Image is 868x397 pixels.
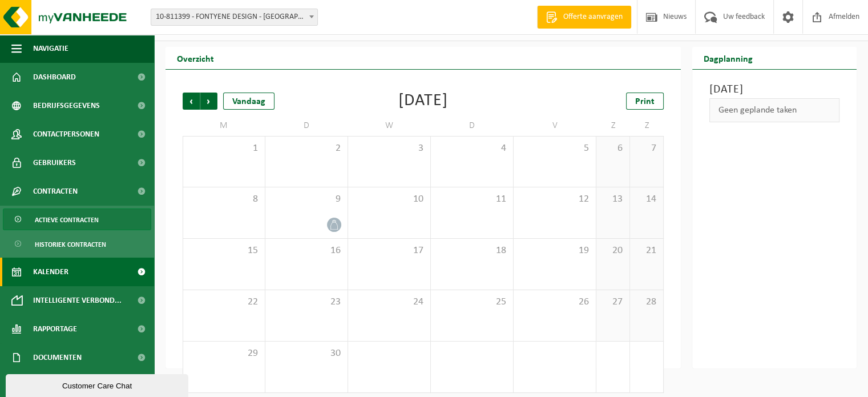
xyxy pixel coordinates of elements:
[33,258,68,286] span: Kalender
[431,115,514,136] td: D
[3,233,151,255] a: Historiek contracten
[33,34,68,63] span: Navigatie
[354,142,425,155] span: 3
[348,115,431,136] td: W
[602,193,624,206] span: 13
[519,142,590,155] span: 5
[437,193,507,206] span: 11
[189,142,259,155] span: 1
[519,244,590,257] span: 19
[271,347,342,360] span: 30
[3,208,151,230] a: Actieve contracten
[636,244,657,257] span: 21
[165,47,225,69] h2: Overzicht
[630,115,664,136] td: Z
[6,372,191,397] iframe: chat widget
[151,9,317,25] span: 10-811399 - FONTYENE DESIGN - LEDEGEM
[596,115,630,136] td: Z
[709,81,839,98] h3: [DATE]
[265,115,348,136] td: D
[33,63,76,91] span: Dashboard
[35,234,106,255] span: Historiek contracten
[33,315,77,343] span: Rapportage
[189,244,259,257] span: 15
[189,347,259,360] span: 29
[33,343,82,372] span: Documenten
[514,115,596,136] td: V
[189,193,259,206] span: 8
[636,296,657,308] span: 28
[35,209,99,231] span: Actieve contracten
[354,193,425,206] span: 10
[437,296,507,308] span: 25
[271,296,342,308] span: 23
[602,142,624,155] span: 6
[183,115,265,136] td: M
[33,149,76,177] span: Gebruikers
[271,193,342,206] span: 9
[636,193,657,206] span: 14
[271,142,342,155] span: 2
[33,286,122,315] span: Intelligente verbond...
[354,244,425,257] span: 17
[437,142,507,155] span: 4
[271,244,342,257] span: 16
[626,93,664,110] a: Print
[519,193,590,206] span: 12
[200,93,217,110] span: Volgende
[33,177,78,206] span: Contracten
[33,91,100,120] span: Bedrijfsgegevens
[602,296,624,308] span: 27
[602,244,624,257] span: 20
[33,120,99,149] span: Contactpersonen
[189,296,259,308] span: 22
[519,296,590,308] span: 26
[537,6,631,29] a: Offerte aanvragen
[560,11,625,23] span: Offerte aanvragen
[709,98,839,122] div: Geen geplande taken
[151,9,318,26] span: 10-811399 - FONTYENE DESIGN - LEDEGEM
[692,47,764,69] h2: Dagplanning
[635,97,655,106] span: Print
[223,93,274,110] div: Vandaag
[183,93,200,110] span: Vorige
[398,93,448,110] div: [DATE]
[437,244,507,257] span: 18
[636,142,657,155] span: 7
[354,296,425,308] span: 24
